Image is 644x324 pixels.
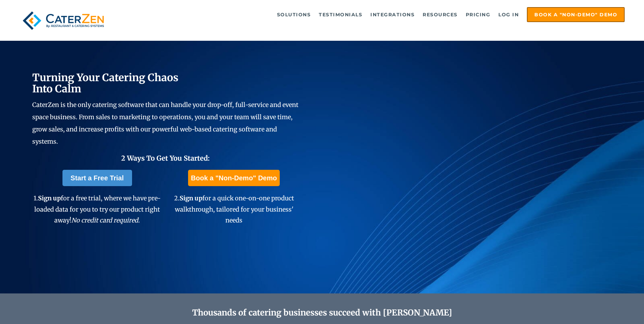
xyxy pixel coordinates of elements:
span: Turning Your Catering Chaos Into Calm [32,71,179,95]
a: Book a "Non-Demo" Demo [188,170,279,186]
a: Log in [495,8,522,21]
em: No credit card required. [71,216,140,224]
span: CaterZen is the only catering software that can handle your drop-off, full-service and event spac... [32,101,298,145]
span: 2 Ways To Get You Started: [121,154,210,162]
a: Start a Free Trial [62,170,132,186]
iframe: Help widget launcher [584,298,637,317]
span: Sign up [38,194,61,202]
span: 2. for a quick one-on-one product walkthrough, tailored for your business' needs [174,194,294,224]
img: caterzen [19,7,107,34]
a: Book a "Non-Demo" Demo [527,7,625,22]
a: Solutions [274,8,314,21]
a: Pricing [462,8,494,21]
h2: Thousands of catering businesses succeed with [PERSON_NAME] [65,308,580,318]
div: Navigation Menu [123,7,625,22]
span: Sign up [180,194,202,202]
a: Testimonials [315,8,366,21]
span: 1. for a free trial, where we have pre-loaded data for you to try our product right away! [34,194,161,224]
a: Resources [419,8,461,21]
a: Integrations [367,8,418,21]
